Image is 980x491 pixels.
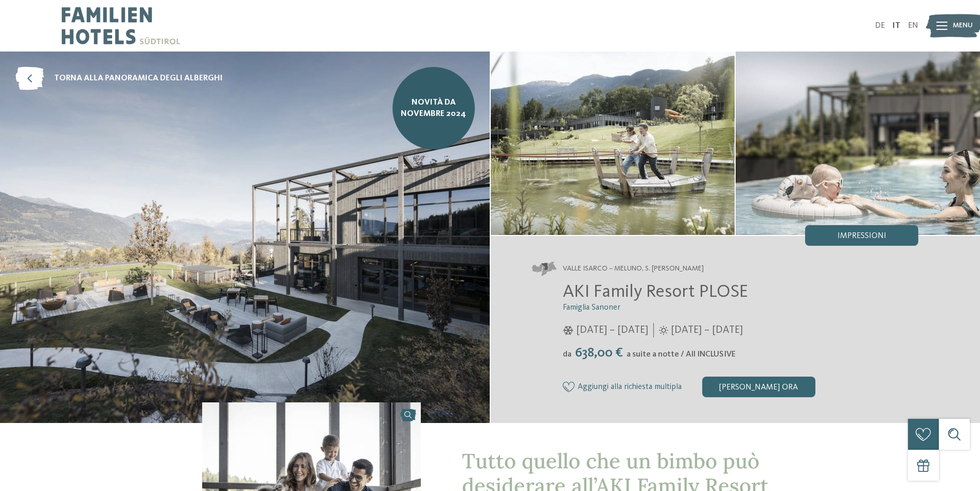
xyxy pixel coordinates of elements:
[15,67,223,90] a: torna alla panoramica degli alberghi
[491,52,735,235] img: AKI: tutto quello che un bimbo può desiderare
[563,326,574,335] i: Orari d'apertura inverno
[736,52,980,235] img: AKI: tutto quello che un bimbo può desiderare
[838,232,886,240] span: Impressioni
[563,283,748,301] span: AKI Family Resort PLOSE
[576,323,648,337] span: [DATE] – [DATE]
[563,264,704,274] span: Valle Isarco – Meluno, S. [PERSON_NAME]
[659,326,668,335] i: Orari d'apertura estate
[627,350,736,359] span: a suite a notte / All INCLUSIVE
[953,21,973,31] span: Menu
[702,377,815,397] div: [PERSON_NAME] ora
[54,73,223,84] span: torna alla panoramica degli alberghi
[908,22,918,30] a: EN
[893,22,900,30] a: IT
[573,346,626,360] span: 638,00 €
[875,22,885,30] a: DE
[578,383,682,392] span: Aggiungi alla richiesta multipla
[563,350,572,359] span: da
[671,323,743,337] span: [DATE] – [DATE]
[400,97,467,120] span: NOVITÀ da novembre 2024
[563,303,620,312] span: Famiglia Sanoner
